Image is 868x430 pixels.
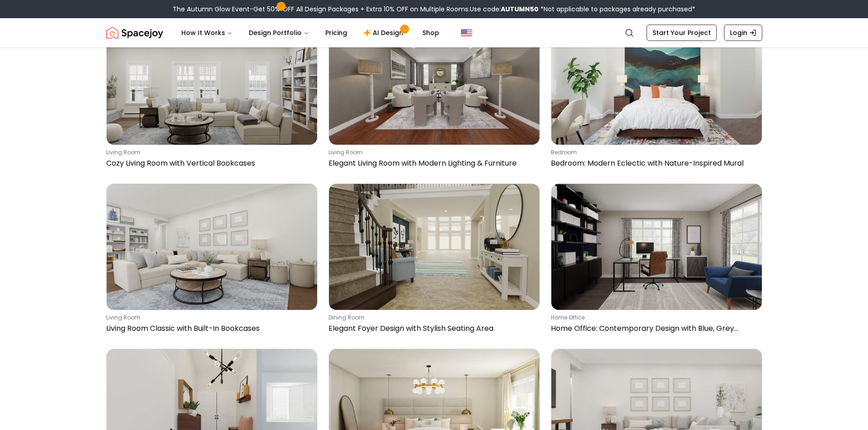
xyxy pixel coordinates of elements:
img: Elegant Living Room with Modern Lighting & Furniture [329,18,539,144]
b: AUTUMN50 [501,5,539,14]
p: Living Room Classic with Built-In Bookcases [106,323,314,334]
a: Login [724,25,762,41]
a: Spacejoy [106,24,163,42]
img: Cozy Living Room with Vertical Bookcases [107,18,317,144]
img: Bedroom: Modern Eclectic with Nature-Inspired Mural [551,18,762,144]
img: Living Room Classic with Built-In Bookcases [107,184,317,310]
p: dining room [329,314,536,321]
span: *Not applicable to packages already purchased* [539,5,695,14]
p: living room [106,314,314,321]
button: Design Portfolio [241,24,316,42]
a: AI Design [356,24,413,42]
a: Shop [415,24,447,42]
p: Cozy Living Room with Vertical Bookcases [106,158,314,169]
button: How It Works [174,24,240,42]
nav: Main [174,24,447,42]
a: Elegant Foyer Design with Stylish Seating Areadining roomElegant Foyer Design with Stylish Seatin... [329,183,540,338]
img: Elegant Foyer Design with Stylish Seating Area [329,184,539,310]
p: Elegant Living Room with Modern Lighting & Furniture [329,158,536,169]
img: Spacejoy Logo [106,24,163,42]
a: Start Your Project [647,25,717,41]
img: Home Office: Contemporary Design with Blue, Grey Accents [551,184,762,310]
img: United States [461,27,472,38]
nav: Global [106,18,762,47]
a: Bedroom: Modern Eclectic with Nature-Inspired MuralbedroomBedroom: Modern Eclectic with Nature-In... [551,18,762,172]
a: Elegant Living Room with Modern Lighting & Furnitureliving roomElegant Living Room with Modern Li... [329,18,540,172]
a: Pricing [318,24,354,42]
div: The Autumn Glow Event-Get 50% OFF All Design Packages + Extra 10% OFF on Multiple Rooms. [173,5,695,14]
p: living room [329,149,536,156]
a: Home Office: Contemporary Design with Blue, Grey Accentshome officeHome Office: Contemporary Desi... [551,183,762,338]
span: Use code: [470,5,539,14]
p: Home Office: Contemporary Design with Blue, Grey Accents [551,323,759,334]
p: home office [551,314,759,321]
a: Cozy Living Room with Vertical Bookcasesliving roomCozy Living Room with Vertical Bookcases [106,18,318,172]
p: living room [106,149,314,156]
p: bedroom [551,149,759,156]
p: Elegant Foyer Design with Stylish Seating Area [329,323,536,334]
p: Bedroom: Modern Eclectic with Nature-Inspired Mural [551,158,759,169]
a: Living Room Classic with Built-In Bookcasesliving roomLiving Room Classic with Built-In Bookcases [106,183,318,338]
